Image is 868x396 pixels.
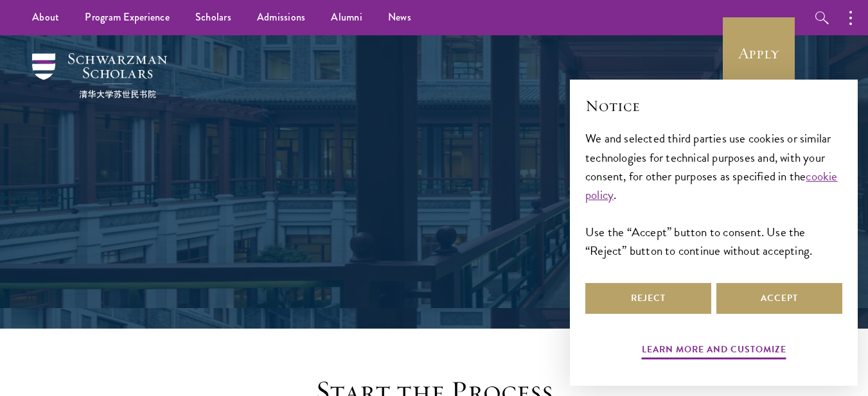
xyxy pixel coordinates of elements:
button: Accept [716,283,842,314]
div: We and selected third parties use cookies or similar technologies for technical purposes and, wit... [585,129,842,259]
button: Learn more and customize [642,341,786,361]
a: cookie policy [585,167,838,204]
img: Schwarzman Scholars [32,53,167,98]
a: Apply [723,17,795,89]
h2: Notice [585,95,842,117]
button: Reject [585,283,711,314]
